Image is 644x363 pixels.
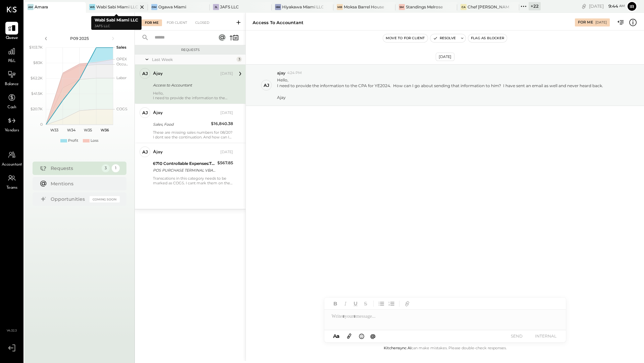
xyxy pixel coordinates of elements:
div: Hello, [153,91,233,100]
div: [DATE] [589,3,625,9]
div: Hiyakawa Miami LLC [282,4,323,10]
b: Wabi Sabi Miami LLC [95,17,138,22]
text: $62.2K [31,76,43,80]
text: W33 [50,128,58,132]
a: Accountant [0,148,23,168]
div: [DATE] [220,149,233,155]
div: aj [264,82,269,88]
button: Flag as Blocker [468,34,507,42]
div: 1 [112,164,120,172]
div: aj [142,70,148,77]
div: For Me [578,20,593,25]
text: Labor [116,75,126,80]
div: + 22 [529,2,541,10]
span: a [336,333,339,339]
text: $41.5K [31,91,43,96]
div: Requests [138,48,242,52]
div: aj [142,110,148,116]
div: Wabi Sabi Miami LLC [96,4,138,10]
button: Add URL [403,299,412,308]
div: Profit [68,138,78,143]
text: W36 [100,128,109,132]
div: CA [461,4,467,10]
div: [DATE] [595,20,607,25]
div: Ajay [277,95,603,100]
div: Transcations in this category needs to be marked as COGS. I cant mark them on the top level. [153,176,233,185]
a: Cash [0,91,23,111]
button: Aa [331,332,342,340]
a: Balance [0,68,23,87]
button: Strikethrough [361,299,370,308]
p: Hello, [277,77,603,100]
button: Resolve [430,34,459,42]
div: 3 [102,164,110,172]
p: JAFS LLC [95,23,138,29]
button: Bold [331,299,340,308]
div: [DATE] [220,110,233,116]
a: Teams [0,172,23,191]
div: Standings Melrose [406,4,443,10]
div: 6710 Controllable Expenses:Travel, Meals, & Entertainment:Meals & Entertainment [153,160,215,167]
button: Unordered List [377,299,386,308]
span: Accountant [2,162,22,168]
span: Teams [6,185,17,191]
div: Requests [51,165,98,172]
div: These are missing sales numbers for 08/20? I dont see the continuation. And how can I know that a... [153,130,233,139]
a: Vendors [0,114,23,134]
text: $103.7K [29,45,43,50]
span: 4:24 PM [287,70,302,76]
div: WS [89,4,95,10]
text: COGS [116,107,127,111]
button: Move to for client [383,34,428,42]
div: ajay [153,149,163,156]
div: Amara [35,4,48,10]
text: $20.7K [31,107,43,111]
div: Sales, Food [153,121,209,128]
div: [DATE] [436,53,454,61]
a: P&L [0,45,23,64]
div: SM [399,4,405,10]
div: Closed [192,19,213,26]
div: JAFS LLC [220,4,239,10]
div: For Me [142,19,162,26]
button: Ir [627,1,637,12]
div: Moksa Barrel House [344,4,384,10]
button: Italic [341,299,350,308]
div: ajay [153,70,163,77]
div: copy link [581,3,587,10]
div: ajay [153,110,163,116]
div: P09 2025 [51,36,108,41]
div: Chef [PERSON_NAME]'s Vineyard Restaurant [468,4,509,10]
span: Vendors [5,128,19,134]
div: OM [151,4,157,10]
text: $83K [33,60,43,65]
div: HM [275,4,281,10]
text: W34 [67,128,75,132]
div: 3 [236,57,242,62]
div: Coming Soon [90,196,120,202]
div: Access to Accountant [153,82,231,88]
div: POS PURCHASE TERMINAL VBASE 2 TST* BAVEL LOS [153,167,215,174]
div: Last Week [152,57,235,62]
div: I need to provide the information to the CPA for YE2024. How can I go about sending that informat... [153,96,233,100]
div: I need to provide the information to the CPA for YE2024. How can I go about sending that informat... [277,83,603,88]
button: SEND [503,331,530,341]
button: Underline [351,299,360,308]
div: Loss [91,138,98,143]
div: JL [213,4,219,10]
span: @ [370,333,376,339]
span: Balance [5,81,19,87]
button: Ordered List [387,299,396,308]
div: MB [337,4,343,10]
text: OPEX [116,57,127,61]
button: @ [368,332,378,340]
div: Ogawa Miami [158,4,186,10]
span: ajay [277,70,285,76]
button: INTERNAL [532,331,559,341]
text: W35 [84,128,92,132]
text: 0 [40,122,43,127]
div: Access to Accountant [253,19,304,26]
text: Occu... [116,62,128,66]
div: Opportunities [51,196,86,202]
div: Am [28,4,34,10]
